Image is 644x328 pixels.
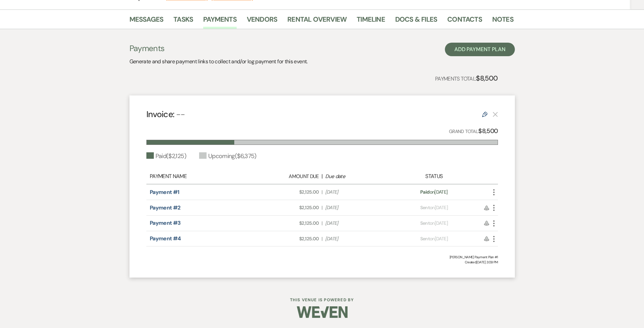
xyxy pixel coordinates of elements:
[129,57,308,66] p: Generate and share payment links to collect and/or log payment for this event.
[420,189,429,195] span: Paid
[435,73,498,84] p: Payments Total:
[321,189,322,196] span: |
[247,14,277,29] a: Vendors
[297,300,348,324] img: Weven Logo
[146,152,186,161] div: Paid ( $2,125 )
[129,43,308,54] h3: Payments
[420,204,430,211] span: Sent
[391,189,477,196] div: on [DATE]
[325,204,387,211] span: [DATE]
[146,255,498,260] div: [PERSON_NAME] Payment Plan #1
[287,14,347,29] a: Rental Overview
[257,173,319,180] div: Amount Due
[391,220,477,227] div: on [DATE]
[325,220,387,227] span: [DATE]
[357,14,385,29] a: Timeline
[203,14,237,29] a: Payments
[476,74,498,83] strong: $8,500
[492,14,514,29] a: Notes
[257,204,319,211] span: $2,125.00
[146,108,185,120] h4: Invoice:
[321,220,322,227] span: |
[176,109,185,120] span: --
[391,172,477,180] div: Status
[445,43,515,56] button: Add Payment Plan
[478,127,498,135] strong: $8,500
[391,204,477,211] div: on [DATE]
[257,235,319,242] span: $2,125.00
[150,235,181,242] a: Payment #4
[257,189,319,196] span: $2,125.00
[447,14,482,29] a: Contacts
[321,235,322,242] span: |
[253,172,391,180] div: |
[146,260,498,265] span: Created: [DATE] 3:09 PM
[257,220,319,227] span: $2,125.00
[150,172,253,180] div: Payment Name
[150,189,180,196] a: Payment #1
[449,126,498,136] p: Grand Total:
[493,111,498,117] button: This payment plan cannot be deleted because it contains links that have been paid through Weven’s...
[391,235,477,242] div: on [DATE]
[325,189,387,196] span: [DATE]
[395,14,437,29] a: Docs & Files
[325,235,387,242] span: [DATE]
[173,14,193,29] a: Tasks
[150,219,181,226] a: Payment #3
[321,204,322,211] span: |
[150,204,181,211] a: Payment #2
[325,173,387,180] div: Due date
[420,236,430,242] span: Sent
[199,152,257,161] div: Upcoming ( $6,375 )
[129,14,164,29] a: Messages
[420,220,430,226] span: Sent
